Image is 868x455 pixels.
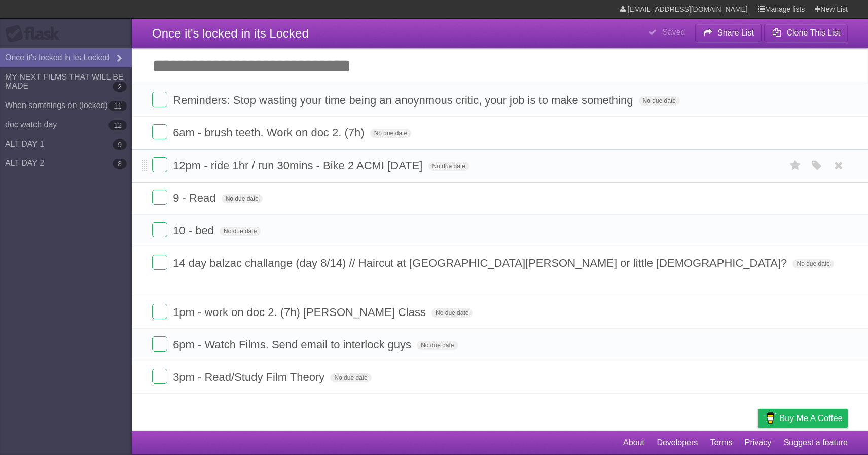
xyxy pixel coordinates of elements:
a: Privacy [745,433,771,452]
div: Flask [5,25,66,43]
span: No due date [431,308,473,318]
span: No due date [792,259,834,268]
span: No due date [428,162,469,171]
b: Saved [662,28,685,37]
span: 14 day balzac challange (day 8/14) // Haircut at [GEOGRAPHIC_DATA][PERSON_NAME] or little [DEMOGR... [173,257,789,269]
button: Share List [695,24,762,42]
img: Buy me a coffee [763,409,777,427]
b: 2 [113,82,127,92]
span: No due date [639,96,680,106]
a: Developers [657,433,698,452]
label: Done [152,124,167,139]
span: 6am - brush teeth. Work on doc 2. (7h) [173,126,367,139]
label: Done [152,369,167,384]
label: Done [152,190,167,205]
span: 12pm - ride 1hr / run 30mins - Bike 2 ACMI [DATE] [173,159,425,172]
label: Done [152,157,167,172]
label: Done [152,222,167,237]
span: 1pm - work on doc 2. (7h) [PERSON_NAME] Class [173,306,428,319]
span: Reminders: Stop wasting your time being an anoynmous critic, your job is to make something [173,94,635,107]
b: 9 [113,139,127,150]
span: No due date [222,194,263,203]
label: Star task [786,157,805,174]
span: 9 - Read [173,192,218,204]
b: Clone This List [786,28,840,37]
label: Done [152,255,167,270]
b: Share List [717,28,754,37]
label: Done [152,336,167,352]
a: Suggest a feature [784,433,848,452]
span: No due date [370,129,411,138]
span: 6pm - Watch Films. Send email to interlock guys [173,338,414,351]
span: 3pm - Read/Study Film Theory [173,371,327,383]
span: Once it's locked in its Locked [152,26,309,40]
span: No due date [417,341,458,350]
span: No due date [330,373,371,382]
b: 8 [113,159,127,169]
a: About [623,433,644,452]
label: Done [152,92,167,107]
span: No due date [220,227,261,236]
a: Terms [710,433,733,452]
b: 12 [108,120,127,130]
a: Buy me a coffee [758,409,848,428]
button: Clone This List [764,24,848,42]
span: 10 - bed [173,224,216,237]
label: Done [152,304,167,319]
span: Buy me a coffee [779,409,843,427]
b: 11 [108,101,127,111]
